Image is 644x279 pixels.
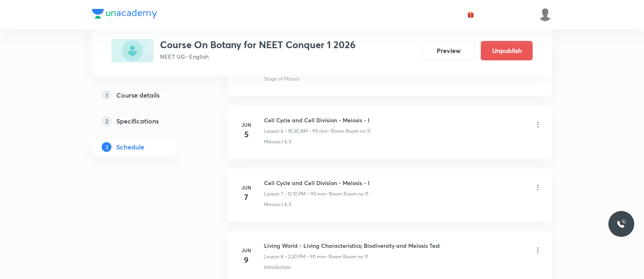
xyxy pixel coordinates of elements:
[238,128,254,141] h4: 5
[264,253,325,260] p: Lesson 8 • 2:20 PM • 90 min
[160,52,356,61] p: NEET UG • English
[264,179,369,187] h6: Cell Cycle and Cell Division - Meiosis - I
[92,9,157,21] a: Company Logo
[326,190,368,198] p: • Room Room no 11
[92,87,202,103] a: 1Course details
[116,90,160,100] h5: Course details
[467,11,474,18] img: avatar
[616,219,626,229] img: ttu
[238,184,254,191] h6: Jun
[264,75,299,83] p: Stage of Mitosis
[264,241,440,250] h6: Living World - Living Characteristics; Biodiversity and Meiosis Test
[238,254,254,266] h4: 9
[481,41,533,60] button: Unpublish
[328,128,370,135] p: • Room Room no 11
[264,138,291,145] p: Meiosis I & II
[102,116,111,126] p: 2
[92,113,202,129] a: 2Specifications
[102,142,111,152] p: 3
[422,41,474,60] button: Preview
[116,116,159,126] h5: Specifications
[264,190,326,198] p: Lesson 7 • 12:10 PM • 90 min
[264,201,291,208] p: Meiosis I & II
[238,191,254,203] h4: 7
[264,116,370,124] h6: Cell Cycle and Cell Division - Meiosis - I
[264,128,328,135] p: Lesson 6 • 10:30 AM • 90 min
[238,121,254,128] h6: Jun
[92,9,157,19] img: Company Logo
[102,90,111,100] p: 1
[238,247,254,254] h6: Jun
[325,253,368,260] p: • Room Room no 11
[264,264,291,271] p: Introduction
[116,142,144,152] h5: Schedule
[538,8,552,21] img: P Antony
[160,39,356,51] h3: Course On Botany for NEET Conquer 1 2026
[111,39,154,62] img: BCBE002D-9C38-478A-BBD4-088BD691A7BC_plus.png
[464,8,477,21] button: avatar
